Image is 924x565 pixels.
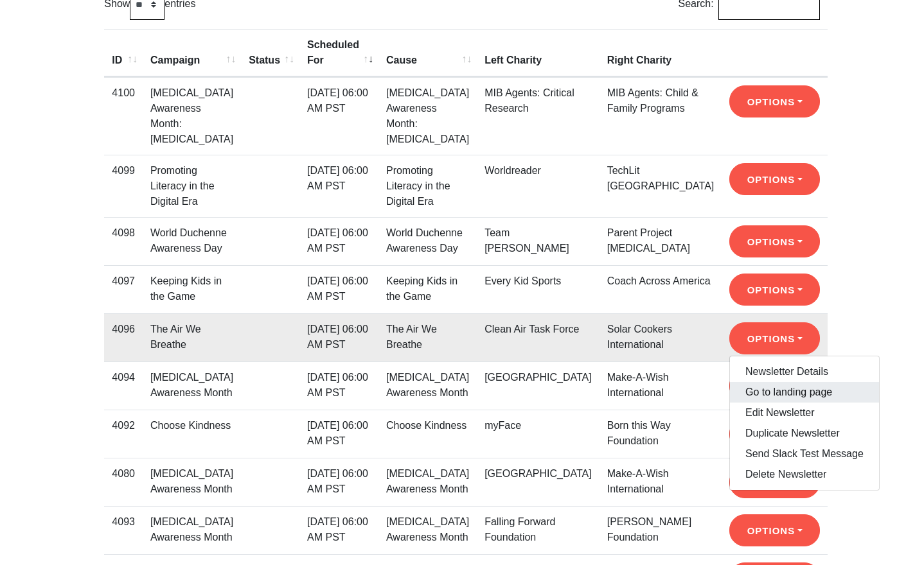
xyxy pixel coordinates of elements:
td: [DATE] 06:00 AM PST [299,77,378,155]
td: 4096 [104,313,143,361]
th: Left Charity [477,29,600,77]
a: myFace [484,420,521,431]
button: Options [729,225,820,257]
td: Choose Kindness [378,410,477,458]
th: ID: activate to sort column ascending [104,29,143,77]
td: [MEDICAL_DATA] Awareness Month [378,361,477,410]
button: Options [729,163,820,195]
a: Duplicate Newsletter [730,423,879,444]
a: Every Kid Sports [484,275,561,286]
a: Delete Newsletter [730,464,879,485]
td: [DATE] 06:00 AM PST [299,217,378,265]
td: The Air We Breathe [378,313,477,361]
td: [DATE] 06:00 AM PST [299,361,378,410]
td: [DATE] 06:00 AM PST [299,313,378,361]
td: [DATE] 06:00 AM PST [299,410,378,458]
a: Solar Cookers International [607,324,672,350]
td: Keeping Kids in the Game [378,265,477,313]
td: [DATE] 06:00 AM PST [299,458,378,506]
div: Options [729,356,880,491]
a: Coach Across America [607,275,711,286]
a: Team [PERSON_NAME] [484,227,569,254]
a: Newsletter Details [730,361,879,382]
a: Edit Newsletter [730,403,879,423]
td: [MEDICAL_DATA] Awareness Month: [MEDICAL_DATA] [143,77,241,155]
td: World Duchenne Awareness Day [143,217,241,265]
th: Campaign: activate to sort column ascending [143,29,241,77]
a: Born this Way Foundation [607,420,671,446]
td: [MEDICAL_DATA] Awareness Month [143,361,241,410]
button: Options [729,322,820,354]
td: The Air We Breathe [143,313,241,361]
a: TechLit [GEOGRAPHIC_DATA] [607,165,715,191]
td: 4098 [104,217,143,265]
td: [MEDICAL_DATA] Awareness Month: [MEDICAL_DATA] [378,77,477,155]
td: [DATE] 06:00 AM PST [299,155,378,217]
td: 4099 [104,155,143,217]
td: 4080 [104,458,143,506]
a: [GEOGRAPHIC_DATA] [484,468,592,479]
td: [DATE] 06:00 AM PST [299,506,378,554]
td: [MEDICAL_DATA] Awareness Month [378,506,477,554]
td: 4100 [104,77,143,155]
a: [GEOGRAPHIC_DATA] [484,372,592,383]
td: 4092 [104,410,143,458]
a: MIB Agents: Child & Family Programs [607,87,698,114]
a: Make-A-Wish International [607,372,669,398]
a: Worldreader [484,165,541,176]
th: Right Charity [600,29,722,77]
td: World Duchenne Awareness Day [378,217,477,265]
th: Scheduled For: activate to sort column ascending [299,29,378,77]
td: 4094 [104,361,143,410]
button: Options [729,274,820,306]
td: [MEDICAL_DATA] Awareness Month [143,506,241,554]
td: 4093 [104,506,143,554]
a: Clean Air Task Force [484,324,579,335]
button: Options [729,514,820,546]
td: Promoting Literacy in the Digital Era [378,155,477,217]
button: Options [729,85,820,117]
a: [PERSON_NAME] Foundation [607,516,692,543]
td: Choose Kindness [143,410,241,458]
a: Parent Project [MEDICAL_DATA] [607,227,690,254]
td: Promoting Literacy in the Digital Era [143,155,241,217]
th: Cause: activate to sort column ascending [378,29,477,77]
a: Send Slack Test Message [730,444,879,464]
td: Keeping Kids in the Game [143,265,241,313]
a: Falling Forward Foundation [484,516,555,543]
th: Status: activate to sort column ascending [241,29,299,77]
a: Go to landing page [730,382,879,403]
td: [DATE] 06:00 AM PST [299,265,378,313]
td: [MEDICAL_DATA] Awareness Month [378,458,477,506]
a: Make-A-Wish International [607,468,669,494]
td: [MEDICAL_DATA] Awareness Month [143,458,241,506]
a: MIB Agents: Critical Research [484,87,574,114]
td: 4097 [104,265,143,313]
